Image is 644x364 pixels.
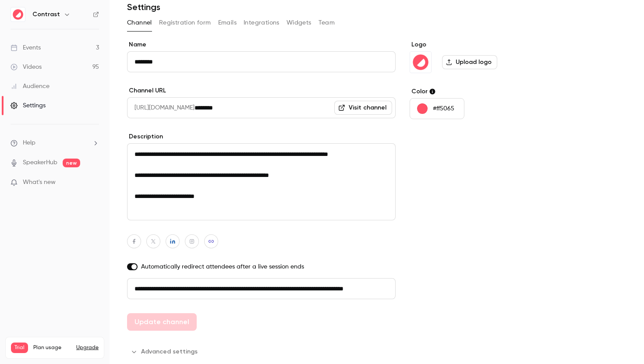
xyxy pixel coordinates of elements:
[442,55,497,69] label: Upload logo
[410,87,544,96] label: Color
[23,178,56,187] span: What's new
[11,138,99,148] li: help-dropdown-opener
[11,343,28,353] span: Trial
[244,16,280,30] button: Integrations
[410,98,464,119] button: #ff5065
[23,158,57,167] a: SpeakerHub
[410,52,431,73] img: Contrast
[159,16,211,30] button: Registration form
[63,159,80,167] span: new
[33,344,71,351] span: Plan usage
[11,7,25,21] img: Contrast
[433,104,454,113] p: #ff5065
[127,345,203,359] button: Advanced settings
[127,2,160,12] h1: Settings
[287,16,311,30] button: Widgets
[11,43,41,52] div: Events
[23,138,35,148] span: Help
[127,262,396,271] label: Automatically redirect attendees after a live session ends
[32,10,60,19] h6: Contrast
[11,101,46,110] div: Settings
[127,16,152,30] button: Channel
[11,82,50,91] div: Audience
[127,132,396,141] label: Description
[410,40,544,49] label: Logo
[127,86,396,95] label: Channel URL
[76,344,99,351] button: Upgrade
[334,101,392,115] a: Visit channel
[218,16,237,30] button: Emails
[127,40,396,49] label: Name
[11,63,42,71] div: Videos
[318,16,335,30] button: Team
[127,97,195,118] span: [URL][DOMAIN_NAME]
